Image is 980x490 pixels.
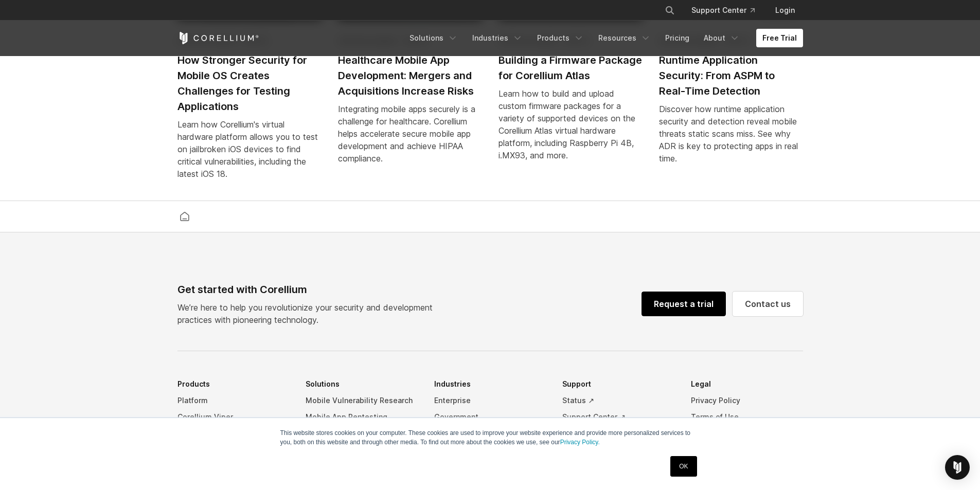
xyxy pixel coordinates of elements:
[306,392,418,409] a: Mobile Vulnerability Research
[434,392,546,409] a: Enterprise
[560,439,600,446] a: Privacy Policy.
[403,29,803,47] div: Navigation Menu
[338,103,482,165] div: Integrating mobile apps securely is a challenge for healthcare. Corellium helps accelerate secure...
[177,282,441,297] div: Get started with Corellium
[177,52,322,114] h2: How Stronger Security for Mobile OS Creates Challenges for Testing Applications
[177,118,322,180] div: Learn how Corellium's virtual hardware platform allows you to test on jailbroken iOS devices to f...
[177,301,441,326] p: We’re here to help you revolutionize your security and development practices with pioneering tech...
[670,456,697,477] a: OK
[280,428,700,447] p: This website stores cookies on your computer. These cookies are used to improve your website expe...
[661,1,679,20] button: Search
[434,409,546,425] a: Government
[652,1,803,20] div: Navigation Menu
[691,409,803,425] a: Terms of Use
[177,409,290,425] a: Corellium Viper
[338,52,482,99] h2: Healthcare Mobile App Development: Mergers and Acquisitions Increase Risks
[659,52,803,99] h2: Runtime Application Security: From ASPM to Real-Time Detection
[945,455,970,480] div: Open Intercom Messenger
[683,1,763,20] a: Support Center
[592,29,657,47] a: Resources
[177,32,259,44] a: Corellium Home
[733,292,803,316] a: Contact us
[403,29,464,47] a: Solutions
[698,29,746,47] a: About
[177,392,290,409] a: Platform
[466,29,529,47] a: Industries
[498,52,643,83] h2: Building a Firmware Package for Corellium Atlas
[562,392,674,409] a: Status ↗
[498,87,643,161] div: Learn how to build and upload custom firmware packages for a variety of supported devices on the ...
[756,29,803,47] a: Free Trial
[175,209,194,224] a: Corellium home
[562,409,674,425] a: Support Center ↗
[659,29,696,47] a: Pricing
[659,103,803,165] div: Discover how runtime application security and detection reveal mobile threats static scans miss. ...
[691,392,803,409] a: Privacy Policy
[306,409,418,425] a: Mobile App Pentesting
[642,292,726,316] a: Request a trial
[531,29,590,47] a: Products
[767,1,803,20] a: Login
